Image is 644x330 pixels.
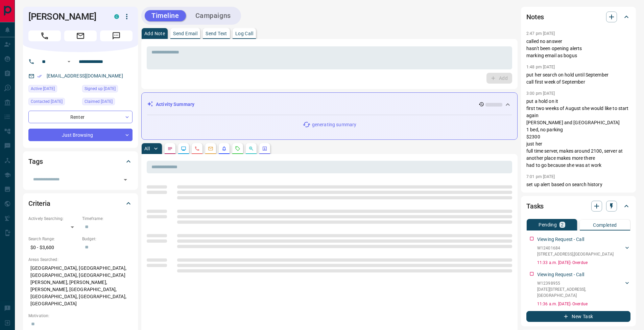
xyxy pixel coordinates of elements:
button: Open [121,175,130,184]
button: New Task [526,311,630,322]
div: condos.ca [114,14,119,19]
p: [DATE][STREET_ADDRESS] , [GEOGRAPHIC_DATA] [537,286,624,299]
p: Viewing Request - Call [537,236,584,243]
p: Timeframe: [82,216,133,222]
p: Pending [539,222,557,227]
div: Mon Mar 07 2022 [82,85,133,94]
a: [EMAIL_ADDRESS][DOMAIN_NAME] [47,73,123,79]
p: $0 - $3,600 [28,242,79,253]
p: Send Text [206,31,227,36]
svg: Emails [208,146,213,151]
svg: Opportunities [248,146,254,151]
p: put a hold on it first two weeks of August she would like to start again [PERSON_NAME] and [GEOGR... [526,98,630,169]
svg: Notes [167,146,173,151]
h2: Criteria [28,198,50,209]
div: Tasks [526,198,630,214]
svg: Agent Actions [262,146,267,151]
div: W12401684[STREET_ADDRESS],[GEOGRAPHIC_DATA] [537,244,630,259]
div: Criteria [28,195,133,212]
p: generating summary [312,121,356,128]
span: Claimed [DATE] [85,98,113,105]
p: [STREET_ADDRESS] , [GEOGRAPHIC_DATA] [537,251,614,257]
div: Just Browsing [28,129,133,141]
p: 11:36 a.m. [DATE] - Overdue [537,301,630,307]
h2: Tags [28,156,43,167]
p: Send Email [173,31,197,36]
div: Sat Sep 13 2025 [28,85,79,94]
svg: Requests [235,146,240,151]
p: 1:48 pm [DATE] [526,65,555,69]
p: Areas Searched: [28,257,133,263]
div: Fri Jun 30 2023 [82,98,133,107]
span: Contacted [DATE] [31,98,63,105]
div: Notes [526,9,630,25]
p: [GEOGRAPHIC_DATA], [GEOGRAPHIC_DATA], [GEOGRAPHIC_DATA], [GEOGRAPHIC_DATA][PERSON_NAME], [PERSON_... [28,263,133,309]
h1: [PERSON_NAME] [28,11,104,22]
div: Thu Sep 14 2023 [28,98,79,107]
p: 11:33 a.m. [DATE] - Overdue [537,260,630,266]
p: 7:01 pm [DATE] [526,174,555,179]
h2: Tasks [526,201,544,212]
h2: Notes [526,12,544,22]
p: 2 [561,222,564,227]
p: Completed [593,223,617,227]
span: Active [DATE] [31,85,55,92]
p: Viewing Request - Call [537,271,584,278]
span: Message [100,30,133,41]
p: All [144,146,150,151]
p: called no answer hasn't been opening alerts marking email as bogus [526,38,630,59]
span: Signed up [DATE] [85,85,116,92]
p: Budget: [82,236,133,242]
p: W12398955 [537,280,624,286]
p: Actively Searching: [28,216,79,222]
svg: Listing Alerts [221,146,227,151]
p: put her search on hold until September call first week of September [526,71,630,86]
p: 3:00 pm [DATE] [526,91,555,96]
div: Activity Summary [147,98,512,111]
p: W12401684 [537,245,614,251]
div: Tags [28,153,133,170]
p: Search Range: [28,236,79,242]
p: Motivation: [28,313,133,319]
p: set up alert based on search history [526,181,630,188]
div: W12398955[DATE][STREET_ADDRESS],[GEOGRAPHIC_DATA] [537,279,630,300]
button: Campaigns [189,10,238,21]
p: Activity Summary [156,101,194,108]
span: Email [64,30,97,41]
span: Call [28,30,61,41]
p: Log Call [235,31,253,36]
svg: Lead Browsing Activity [181,146,186,151]
p: 2:47 pm [DATE] [526,31,555,36]
button: Timeline [145,10,186,21]
svg: Calls [194,146,200,151]
div: Renter [28,111,133,123]
button: Open [65,58,73,66]
p: Add Note [144,31,165,36]
svg: Email Verified [37,74,42,79]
